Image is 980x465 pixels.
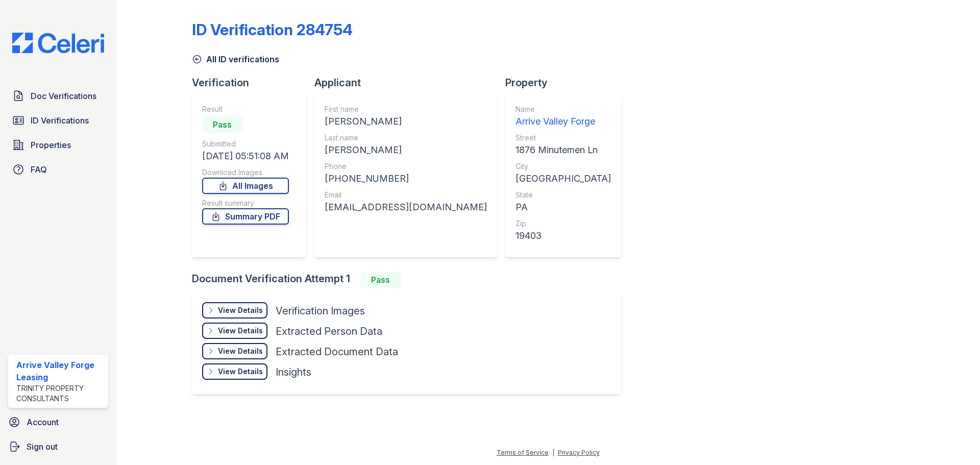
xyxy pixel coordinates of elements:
[325,143,487,157] div: [PERSON_NAME]
[276,345,398,359] div: Extracted Document Data
[325,190,487,200] div: Email
[192,76,314,90] div: Verification
[202,149,289,163] div: [DATE] 05:51:08 AM
[218,366,263,377] div: View Details
[516,104,611,129] a: Name Arrive Valley Forge
[276,365,311,379] div: Insights
[360,272,401,288] div: Pass
[16,359,104,383] div: Arrive Valley Forge Leasing
[516,200,611,214] div: PA
[516,218,611,229] div: Zip
[505,76,629,90] div: Property
[8,86,108,106] a: Doc Verifications
[202,167,289,178] div: Download Images
[558,449,600,456] a: Privacy Policy
[325,161,487,172] div: Phone
[8,110,108,131] a: ID Verifications
[325,172,487,186] div: [PHONE_NUMBER]
[202,139,289,149] div: Submitted
[202,208,289,225] a: Summary PDF
[4,33,112,53] img: CE_Logo_Blue-a8612792a0a2168367f1c8372b55b34899dd931a85d93a1a3d3e32e68fde9ad4.png
[516,229,611,243] div: 19403
[192,20,353,39] div: ID Verification 284754
[202,178,289,194] a: All Images
[276,304,365,318] div: Verification Images
[325,114,487,129] div: [PERSON_NAME]
[218,346,263,356] div: View Details
[325,104,487,114] div: First name
[218,305,263,315] div: View Details
[4,412,112,432] a: Account
[192,272,629,288] div: Document Verification Attempt 1
[516,133,611,143] div: Street
[325,200,487,214] div: [EMAIL_ADDRESS][DOMAIN_NAME]
[202,116,243,133] div: Pass
[27,416,59,428] span: Account
[516,143,611,157] div: 1876 Minutemen Ln
[27,440,58,453] span: Sign out
[8,135,108,155] a: Properties
[516,172,611,186] div: [GEOGRAPHIC_DATA]
[4,436,112,457] a: Sign out
[31,163,47,176] span: FAQ
[325,133,487,143] div: Last name
[516,114,611,129] div: Arrive Valley Forge
[202,198,289,208] div: Result summary
[552,449,554,456] div: |
[516,190,611,200] div: State
[31,114,89,127] span: ID Verifications
[8,159,108,180] a: FAQ
[31,90,96,102] span: Doc Verifications
[31,139,71,151] span: Properties
[516,161,611,172] div: City
[192,53,279,65] a: All ID verifications
[202,104,289,114] div: Result
[218,326,263,336] div: View Details
[276,324,382,338] div: Extracted Person Data
[314,76,505,90] div: Applicant
[497,449,549,456] a: Terms of Service
[516,104,611,114] div: Name
[16,383,104,404] div: Trinity Property Consultants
